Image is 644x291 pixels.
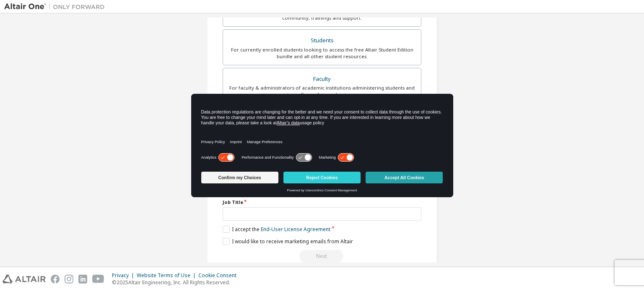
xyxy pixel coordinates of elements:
[198,272,241,279] div: Cookie Consent
[92,275,104,283] img: youtube.svg
[228,73,416,85] div: Faculty
[112,272,137,279] div: Privacy
[228,35,416,46] div: Students
[137,272,198,279] div: Website Terms of Use
[65,275,73,283] img: instagram.svg
[223,250,421,263] div: Read and acccept EULA to continue
[223,238,353,245] label: I would like to receive marketing emails from Altair
[223,226,330,233] label: I accept the
[223,199,421,206] label: Job Title
[3,275,46,283] img: altair_logo.svg
[78,275,87,283] img: linkedin.svg
[261,226,330,233] a: End-User License Agreement
[51,275,60,283] img: facebook.svg
[228,85,416,98] div: For faculty & administrators of academic institutions administering students and accessing softwa...
[112,279,241,286] p: © 2025 Altair Engineering, Inc. All Rights Reserved.
[228,46,416,60] div: For currently enrolled students looking to access the free Altair Student Edition bundle and all ...
[4,3,109,11] img: Altair One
